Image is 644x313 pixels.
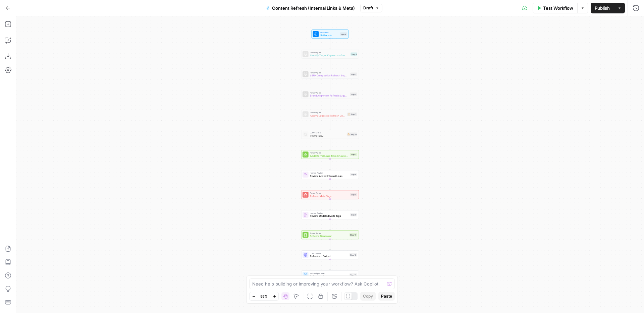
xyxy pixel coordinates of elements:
span: Power Agent [310,71,348,74]
span: Paste [381,293,392,299]
div: Power AgentApply Suggested Refresh ChangesStep 5 [301,110,359,119]
div: Step 13 [350,273,357,277]
span: Refresh Meta Tags [310,194,348,198]
button: Test Workflow [533,3,577,13]
span: Publish [595,5,610,11]
div: Human ReviewReview Updated Meta TagsStep 9 [301,210,359,219]
span: Content Refresh (Internal Links & Meta) [272,5,355,11]
g: Edge from step_10 to step_12 [329,239,330,250]
g: Edge from step_7 to step_6 [329,159,330,170]
span: Refreshed Output [310,254,348,258]
g: Edge from step_12 to step_13 [329,259,330,270]
span: Power Agent [310,191,348,194]
button: Publish [591,3,614,13]
g: Edge from start to step_1 [329,39,330,49]
span: Workflow [320,31,339,34]
span: SERP Competition Refresh Suggestions [310,74,348,77]
button: Paste [378,292,395,301]
div: Power AgentIdentify Target Keywords of an ArticleStep 1 [301,50,359,59]
div: Write Liquid TextRefreshed CopyStep 13 [301,270,359,279]
span: Review Updated Meta Tags [310,214,348,218]
div: Step 5 [347,113,357,116]
g: Edge from step_8 to step_9 [329,199,330,210]
g: Edge from step_2 to step_4 [329,79,330,89]
div: LLM · GPT-5Refreshed OutputStep 12 [301,250,359,259]
g: Edge from step_11 to step_7 [329,139,330,149]
button: Draft [360,4,382,12]
span: Prompt LLM [310,134,345,137]
span: Write Liquid Text [310,272,348,275]
span: Draft [363,5,373,11]
div: Step 1 [351,53,357,56]
div: Step 2 [350,72,357,76]
span: Brand Alignment Refresh Suggestions [310,94,348,98]
span: Power Agent [310,151,348,154]
span: Review Added Internal Links [310,174,348,178]
span: Power Agent [310,51,349,54]
span: Set Inputs [320,34,339,37]
div: WorkflowSet InputsInputs [301,29,359,39]
span: Copy [363,293,373,299]
span: Schema Generator [310,234,348,238]
div: Step 12 [350,253,357,257]
span: LLM · GPT-5 [310,252,348,255]
span: Refreshed Copy [310,274,348,278]
g: Edge from step_6 to step_8 [329,179,330,190]
div: Human ReviewReview Added Internal LinksStep 6 [301,170,359,179]
div: Power AgentBrand Alignment Refresh SuggestionsStep 4 [301,90,359,99]
g: Edge from step_5 to step_11 [329,119,330,130]
span: Human Review [310,172,348,175]
div: Power AgentSERP Competition Refresh SuggestionsStep 2 [301,70,359,79]
span: Power Agent [310,91,348,94]
div: Inputs [340,33,347,36]
span: Test Workflow [543,5,573,11]
div: Power AgentAdd Internal Links from Knowledge BaseStep 7 [301,150,359,159]
div: Step 9 [350,213,357,216]
div: Step 8 [350,193,357,196]
span: Apply Suggested Refresh Changes [310,114,346,118]
div: Step 11 [347,133,357,136]
span: Power Agent [310,111,346,114]
span: Add Internal Links from Knowledge Base [310,154,348,158]
span: Human Review [310,211,348,214]
button: Content Refresh (Internal Links & Meta) [262,3,359,13]
div: Step 4 [350,92,357,96]
g: Edge from step_9 to step_10 [329,219,330,230]
span: Identify Target Keywords of an Article [310,54,349,57]
div: Step 7 [350,153,357,156]
div: Power AgentRefresh Meta TagsStep 8 [301,190,359,199]
button: Copy [360,292,376,301]
div: LLM · GPT-5Prompt LLMStep 11 [301,130,359,139]
div: Step 10 [350,233,357,237]
span: 55% [260,294,268,299]
g: Edge from step_1 to step_2 [329,59,330,69]
span: LLM · GPT-5 [310,131,345,134]
g: Edge from step_4 to step_5 [329,99,330,110]
div: Step 6 [350,173,357,176]
span: Power Agent [310,232,348,235]
div: Power AgentSchema GeneratorStep 10 [301,230,359,239]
